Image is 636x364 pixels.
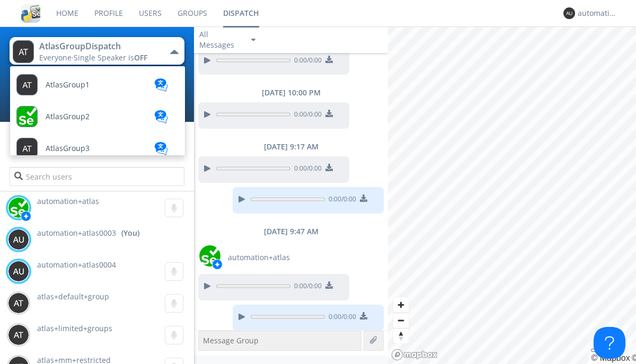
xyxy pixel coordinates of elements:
a: Mapbox [591,353,630,362]
iframe: Toggle Customer Support [594,327,625,359]
span: AtlasGroup2 [46,113,90,121]
div: [DATE] 9:17 AM [194,141,388,152]
img: download media button [360,312,367,319]
img: caret-down-sm.svg [251,39,255,41]
img: download media button [325,110,333,117]
div: (You) [121,228,139,238]
span: automation+atlas [228,252,290,263]
img: cddb5a64eb264b2086981ab96f4c1ba7 [21,4,40,23]
span: atlas+default+group [37,291,109,301]
img: 373638.png [8,292,29,314]
span: 0:00 / 0:00 [290,110,322,121]
span: 0:00 / 0:00 [325,194,356,206]
div: [DATE] 10:00 PM [194,87,388,98]
img: 373638.png [8,324,29,345]
input: Search users [10,167,184,186]
span: OFF [134,52,147,63]
img: 373638.png [8,261,29,282]
ul: AtlasGroupDispatchEveryone·Single Speaker isOFF [10,66,185,156]
span: Zoom out [393,313,409,328]
button: Zoom out [393,313,409,328]
div: AtlasGroupDispatch [39,40,158,52]
div: All Messages [199,29,242,50]
button: Zoom in [393,297,409,313]
img: translation-blue.svg [153,110,169,123]
div: Everyone · [39,52,158,63]
img: download media button [325,281,333,289]
img: download media button [325,56,333,63]
img: d2d01cd9b4174d08988066c6d424eccd [8,197,29,218]
span: automation+atlas0003 [37,228,116,238]
div: automation+atlas0003 [578,8,617,19]
img: 373638.png [13,40,34,63]
img: download media button [360,194,367,202]
img: translation-blue.svg [153,142,169,155]
span: AtlasGroup3 [46,145,90,153]
img: translation-blue.svg [153,78,169,92]
img: download media button [325,164,333,171]
button: Reset bearing to north [393,328,409,343]
span: Single Speaker is [74,52,147,63]
img: 373638.png [8,229,29,250]
span: 0:00 / 0:00 [290,164,322,175]
span: AtlasGroup1 [46,81,90,89]
a: Mapbox logo [391,349,438,361]
button: AtlasGroupDispatchEveryone·Single Speaker isOFF [10,37,184,65]
span: 0:00 / 0:00 [290,56,322,67]
span: automation+atlas0004 [37,260,116,270]
div: [DATE] 9:47 AM [194,226,388,237]
span: 0:00 / 0:00 [290,281,322,293]
span: 0:00 / 0:00 [325,312,356,324]
img: 373638.png [563,7,575,19]
span: atlas+limited+groups [37,323,112,333]
span: automation+atlas [37,196,99,206]
img: d2d01cd9b4174d08988066c6d424eccd [199,245,220,267]
button: Toggle attribution [591,349,599,352]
